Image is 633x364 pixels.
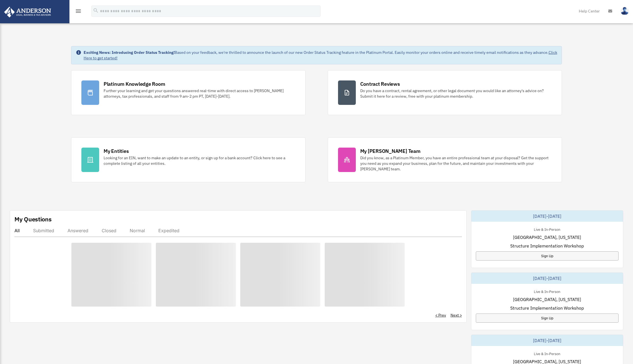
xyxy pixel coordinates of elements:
[435,312,446,318] a: < Prev
[158,228,179,233] div: Expedited
[75,8,82,14] i: menu
[476,314,619,323] a: Sign Up
[471,335,623,346] div: [DATE]-[DATE]
[104,80,165,87] div: Platinum Knowledge Room
[14,215,52,223] div: My Questions
[104,148,129,155] div: My Entities
[67,228,88,233] div: Answered
[104,88,295,99] div: Further your learning and get your questions answered real-time with direct access to [PERSON_NAM...
[510,305,584,311] span: Structure Implementation Workshop
[102,228,116,233] div: Closed
[360,80,400,87] div: Contract Reviews
[33,228,54,233] div: Submitted
[529,350,565,356] div: Live & In-Person
[529,288,565,294] div: Live & In-Person
[360,88,552,99] div: Do you have a contract, rental agreement, or other legal document you would like an attorney's ad...
[93,7,99,14] i: search
[84,50,557,60] a: Click Here to get started!
[471,273,623,284] div: [DATE]-[DATE]
[513,234,581,241] span: [GEOGRAPHIC_DATA], [US_STATE]
[14,228,20,233] div: All
[510,242,584,249] span: Structure Implementation Workshop
[471,211,623,222] div: [DATE]-[DATE]
[2,7,53,17] img: Anderson Advisors Platinum Portal
[476,251,619,261] a: Sign Up
[328,70,562,115] a: Contract Reviews Do you have a contract, rental agreement, or other legal document you would like...
[513,296,581,303] span: [GEOGRAPHIC_DATA], [US_STATE]
[130,228,145,233] div: Normal
[621,7,629,15] img: User Pic
[75,10,82,14] a: menu
[360,148,421,155] div: My [PERSON_NAME] Team
[84,50,557,61] div: Based on your feedback, we're thrilled to announce the launch of our new Order Status Tracking fe...
[328,137,562,182] a: My [PERSON_NAME] Team Did you know, as a Platinum Member, you have an entire professional team at...
[529,226,565,232] div: Live & In-Person
[451,312,462,318] a: Next >
[84,50,175,55] strong: Exciting News: Introducing Order Status Tracking!
[104,155,295,166] div: Looking for an EIN, want to make an update to an entity, or sign up for a bank account? Click her...
[360,155,552,172] div: Did you know, as a Platinum Member, you have an entire professional team at your disposal? Get th...
[71,137,306,182] a: My Entities Looking for an EIN, want to make an update to an entity, or sign up for a bank accoun...
[71,70,306,115] a: Platinum Knowledge Room Further your learning and get your questions answered real-time with dire...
